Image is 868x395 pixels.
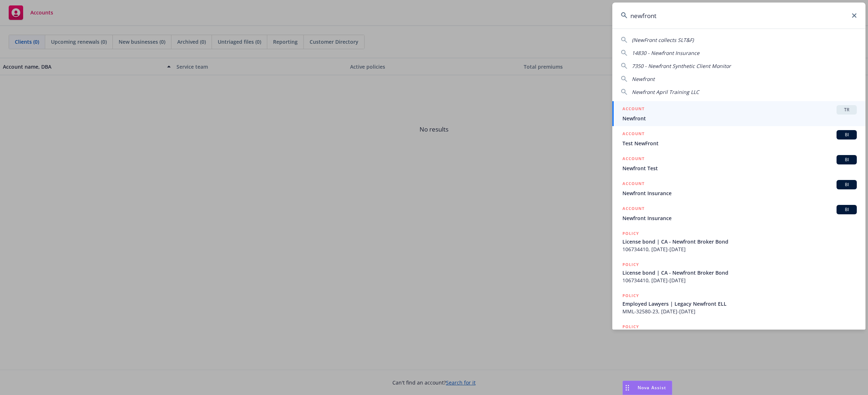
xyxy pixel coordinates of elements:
h5: POLICY [622,230,639,237]
span: Newfront [632,76,655,82]
h5: ACCOUNT [622,180,644,189]
span: 7350 - Newfront Synthetic Client Monitor [632,63,731,69]
span: 14830 - Newfront Insurance [632,50,699,56]
span: Newfront Insurance [622,189,857,197]
button: Nova Assist [622,381,672,395]
span: (NewFront collects SLT&F) [632,37,694,43]
span: BI [839,181,854,188]
span: BI [839,156,854,163]
h5: ACCOUNT [622,130,644,139]
a: POLICYEmployed Lawyers | Legacy Newfront ELLMML-32580-23, [DATE]-[DATE] [612,288,865,319]
span: Test NewFront [622,139,857,147]
div: Drag to move [623,381,632,395]
a: ACCOUNTBITest NewFront [612,126,865,151]
a: POLICYLicense bond | CA - Newfront Broker Bond106734410, [DATE]-[DATE] [612,257,865,288]
span: Nova Assist [638,385,666,391]
a: POLICY [612,319,865,350]
span: Employed Lawyers | Legacy Newfront ELL [622,300,857,308]
span: BI [839,132,854,138]
h5: ACCOUNT [622,105,644,114]
a: ACCOUNTBINewfront Test [612,151,865,176]
input: Search... [612,3,865,29]
span: BI [839,206,854,213]
span: Newfront [622,115,857,122]
span: Newfront April Training LLC [632,89,699,95]
span: License bond | CA - Newfront Broker Bond [622,238,857,245]
h5: ACCOUNT [622,205,644,214]
span: TR [839,107,854,113]
span: 106734410, [DATE]-[DATE] [622,276,857,284]
span: Newfront Test [622,164,857,172]
span: License bond | CA - Newfront Broker Bond [622,269,857,276]
span: Newfront Insurance [622,214,857,222]
a: ACCOUNTTRNewfront [612,101,865,126]
a: ACCOUNTBINewfront Insurance [612,201,865,226]
h5: POLICY [622,292,639,299]
h5: ACCOUNT [622,155,644,164]
span: 106734410, [DATE]-[DATE] [622,245,857,253]
h5: POLICY [622,261,639,268]
span: MML-32580-23, [DATE]-[DATE] [622,308,857,315]
h5: POLICY [622,323,639,330]
a: ACCOUNTBINewfront Insurance [612,176,865,201]
a: POLICYLicense bond | CA - Newfront Broker Bond106734410, [DATE]-[DATE] [612,226,865,257]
